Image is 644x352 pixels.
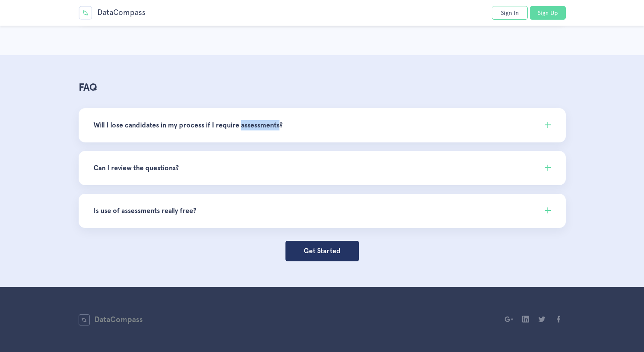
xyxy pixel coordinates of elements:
a: DataCompass [79,315,143,324]
a: Sign Up [530,6,566,20]
h3: FAQ [79,81,566,94]
a: Get Started [285,241,359,261]
a: DataCompass [79,8,145,17]
a: Sign In [492,6,528,20]
img: Data Compass [79,6,92,20]
h4: Will I lose candidates in my process if I require assessments? [94,120,551,130]
img: Data Compass [79,314,90,326]
h4: Can I review the questions? [94,163,551,173]
h4: Is use of assessments really free? [94,206,551,216]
